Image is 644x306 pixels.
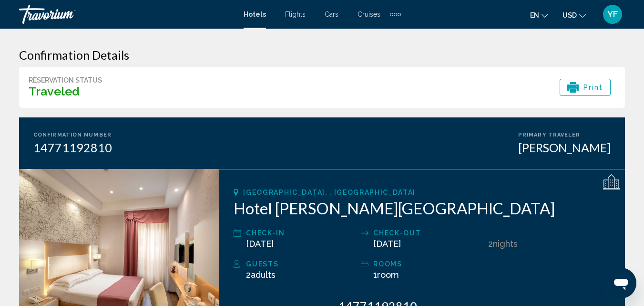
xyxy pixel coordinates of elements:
span: 2 [488,239,493,249]
span: Print [583,79,603,95]
div: Primary Traveler [518,132,611,138]
div: Confirmation Number [33,132,112,138]
span: 2 [246,270,276,280]
div: rooms [373,258,483,270]
div: Reservation Status [29,76,102,84]
span: [DATE] [246,239,274,249]
a: Cruises [358,11,380,18]
span: YF [607,10,618,19]
button: User Menu [600,4,625,24]
div: [PERSON_NAME] [518,140,611,155]
button: Print [560,79,611,96]
span: 1 [373,270,399,280]
button: Extra navigation items [390,7,401,22]
iframe: Button to launch messaging window [606,268,636,298]
div: Guests [246,258,356,270]
a: Flights [285,11,306,18]
span: USD [562,11,577,19]
a: Cars [325,11,338,18]
h3: Traveled [29,84,102,98]
button: Change language [530,8,548,22]
h2: Hotel [PERSON_NAME][GEOGRAPHIC_DATA] [234,199,611,218]
div: Check-out [373,227,483,239]
span: Nights [493,239,518,249]
h3: Confirmation Details [19,48,625,62]
div: Check-in [246,227,356,239]
a: Hotels [244,11,266,18]
span: Room [377,270,399,280]
button: Change currency [562,8,586,22]
span: Adults [251,270,276,280]
span: [GEOGRAPHIC_DATA], , [GEOGRAPHIC_DATA] [243,189,416,196]
span: en [530,11,539,19]
a: Travorium [19,5,234,24]
span: [DATE] [373,239,401,249]
div: 14771192810 [33,140,112,155]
